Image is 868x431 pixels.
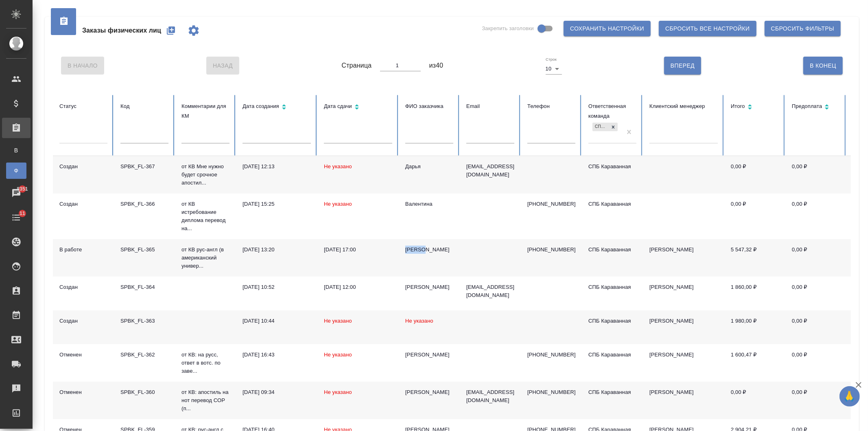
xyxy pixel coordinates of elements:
[843,388,857,405] span: 🙏
[324,246,392,254] div: [DATE] 17:00
[181,163,230,187] p: от КВ Мне нужно будет срочное апостил...
[724,344,785,382] td: 1 600,47 ₽
[59,351,107,359] div: Отменен
[482,24,534,33] span: Закрепить заголовки
[840,386,860,407] button: 🙏
[570,24,644,34] span: Сохранить настройки
[324,163,352,169] span: Не указано
[785,344,846,382] td: 0,00 ₽
[588,388,636,396] div: СПБ Караванная
[724,310,785,344] td: 1 980,00 ₽
[588,246,636,254] div: СПБ Караванная
[10,146,22,154] span: В
[405,101,453,111] div: ФИО заказчика
[181,200,230,233] p: от КВ истребование диплома перевод на...
[546,63,562,75] div: 10
[643,277,724,310] td: [PERSON_NAME]
[181,351,230,375] p: от КВ: на русс, ответ в вотс. по заве...
[527,351,575,359] p: [PHONE_NUMBER]
[643,382,724,419] td: [PERSON_NAME]
[785,277,846,310] td: 0,00 ₽
[785,310,846,344] td: 0,00 ₽
[785,194,846,239] td: 0,00 ₽
[405,283,453,291] div: [PERSON_NAME]
[59,163,107,171] div: Создан
[643,310,724,344] td: [PERSON_NAME]
[120,317,168,325] div: SPBK_FL-363
[405,163,453,171] div: Дарья
[724,194,785,239] td: 0,00 ₽
[59,101,107,111] div: Статус
[405,318,433,324] span: Не указано
[120,351,168,359] div: SPBK_FL-362
[161,21,181,40] button: Создать
[243,388,311,396] div: [DATE] 09:34
[10,167,22,175] span: Ф
[243,246,311,254] div: [DATE] 13:20
[765,21,841,36] button: Сбросить фильтры
[810,61,836,71] span: В Конец
[243,283,311,291] div: [DATE] 10:52
[588,200,636,208] div: СПБ Караванная
[564,21,651,36] button: Сохранить настройки
[6,163,26,179] a: Ф
[429,61,444,70] span: из 40
[6,142,26,158] a: В
[405,388,453,396] div: [PERSON_NAME]
[466,101,514,111] div: Email
[803,57,843,75] button: В Конец
[588,351,636,359] div: СПБ Караванная
[527,246,575,254] p: [PHONE_NUMBER]
[82,26,161,35] span: Заказы физических лиц
[659,21,756,36] button: Сбросить все настройки
[2,183,31,203] a: 8351
[324,283,392,291] div: [DATE] 12:00
[466,283,514,299] p: [EMAIL_ADDRESS][DOMAIN_NAME]
[588,101,636,121] div: Ответственная команда
[59,283,107,291] div: Создан
[181,246,230,270] p: от КВ рус-англ (в американский универ...
[588,317,636,325] div: СПБ Караванная
[527,101,575,111] div: Телефон
[665,24,750,34] span: Сбросить все настройки
[671,61,695,71] span: Вперед
[120,200,168,208] div: SPBK_FL-366
[12,185,33,193] span: 8351
[527,388,575,396] p: [PHONE_NUMBER]
[588,163,636,171] div: СПБ Караванная
[59,246,107,254] div: В работе
[588,283,636,291] div: СПБ Караванная
[324,318,352,324] span: Не указано
[59,200,107,208] div: Создан
[724,156,785,194] td: 0,00 ₽
[527,200,575,208] p: [PHONE_NUMBER]
[243,317,311,325] div: [DATE] 10:44
[593,123,609,131] div: СПБ Караванная
[324,201,352,207] span: Не указано
[120,246,168,254] div: SPBK_FL-365
[546,57,557,62] label: Строк
[2,207,31,228] a: 11
[120,101,168,111] div: Код
[324,389,352,395] span: Не указано
[785,156,846,194] td: 0,00 ₽
[59,388,107,396] div: Отменен
[405,246,453,254] div: [PERSON_NAME]
[120,388,168,396] div: SPBK_FL-360
[243,101,311,113] div: Сортировка
[181,388,230,413] p: от КВ: апостиль на нот перевод СОР (п...
[15,209,30,218] span: 11
[324,352,352,358] span: Не указано
[59,317,107,325] div: Создан
[792,101,840,113] div: Сортировка
[405,200,453,208] div: Валентина
[243,200,311,208] div: [DATE] 15:25
[771,24,834,34] span: Сбросить фильтры
[785,239,846,277] td: 0,00 ₽
[466,388,514,405] p: [EMAIL_ADDRESS][DOMAIN_NAME]
[341,61,372,70] span: Страница
[466,163,514,179] p: [EMAIL_ADDRESS][DOMAIN_NAME]
[664,57,701,75] button: Вперед
[181,101,230,121] div: Комментарии для КМ
[724,277,785,310] td: 1 860,00 ₽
